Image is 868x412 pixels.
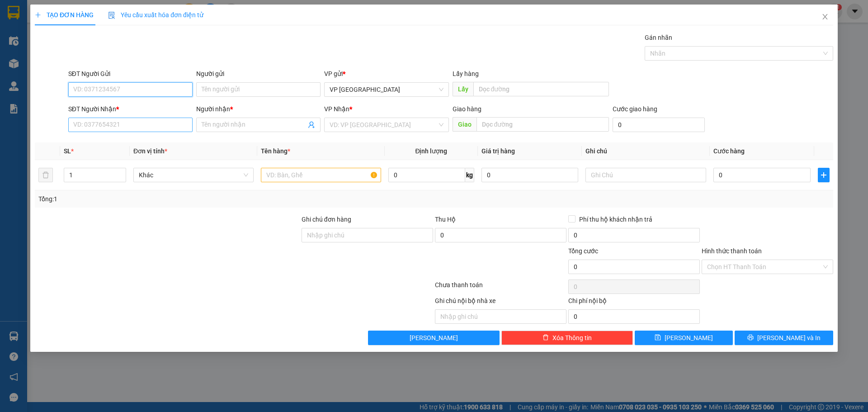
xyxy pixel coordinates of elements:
[568,247,598,255] span: Tổng cước
[196,69,321,79] div: Người gửi
[64,147,71,155] span: SL
[325,69,449,79] div: VP gửi
[576,214,656,224] span: Phí thu hộ khách nhận trả
[453,70,479,77] span: Lấy hàng
[812,5,838,30] button: Close
[108,12,115,19] img: icon
[435,216,456,223] span: Thu Hộ
[818,171,829,179] span: plus
[453,117,476,132] span: Giao
[261,168,381,182] input: VD: Bàn, Ghế
[308,121,316,128] span: user-add
[713,147,745,155] span: Cước hàng
[613,105,657,113] label: Cước giao hàng
[552,333,592,343] span: Xóa Thông tin
[68,69,193,79] div: SĐT Người Gửi
[435,296,566,309] div: Ghi chú nội bộ nhà xe
[747,334,754,341] span: printer
[818,168,830,182] button: plus
[368,331,500,345] button: [PERSON_NAME]
[196,104,321,114] div: Người nhận
[261,147,290,155] span: Tên hàng
[586,168,706,182] input: Ghi Chú
[655,334,661,341] span: save
[302,216,351,223] label: Ghi chú đơn hàng
[635,331,733,345] button: save[PERSON_NAME]
[38,168,53,182] button: delete
[453,82,473,96] span: Lấy
[139,168,248,182] span: Khác
[35,12,41,18] span: plus
[302,228,433,242] input: Ghi chú đơn hàng
[582,142,710,160] th: Ghi chú
[38,194,335,204] div: Tổng: 1
[481,147,515,155] span: Giá trị hàng
[735,331,833,345] button: printer[PERSON_NAME] và In
[757,333,821,343] span: [PERSON_NAME] và In
[68,104,193,114] div: SĐT Người Nhận
[330,83,443,96] span: VP Mỹ Đình
[702,247,762,255] label: Hình thức thanh toán
[133,147,167,155] span: Đơn vị tính
[35,11,94,19] span: TẠO ĐƠN HÀNG
[665,333,713,343] span: [PERSON_NAME]
[434,280,567,296] div: Chưa thanh toán
[435,309,566,324] input: Nhập ghi chú
[415,147,448,155] span: Định lượng
[502,331,633,345] button: deleteXóa Thông tin
[481,168,579,182] input: 0
[613,118,705,132] input: Cước giao hàng
[465,168,474,182] span: kg
[325,105,350,113] span: VP Nhận
[476,117,609,132] input: Dọc đường
[542,334,549,341] span: delete
[568,296,700,309] div: Chi phí nội bộ
[410,333,458,343] span: [PERSON_NAME]
[821,13,829,20] span: close
[645,34,672,41] label: Gán nhãn
[108,11,203,19] span: Yêu cầu xuất hóa đơn điện tử
[453,105,481,113] span: Giao hàng
[473,82,609,96] input: Dọc đường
